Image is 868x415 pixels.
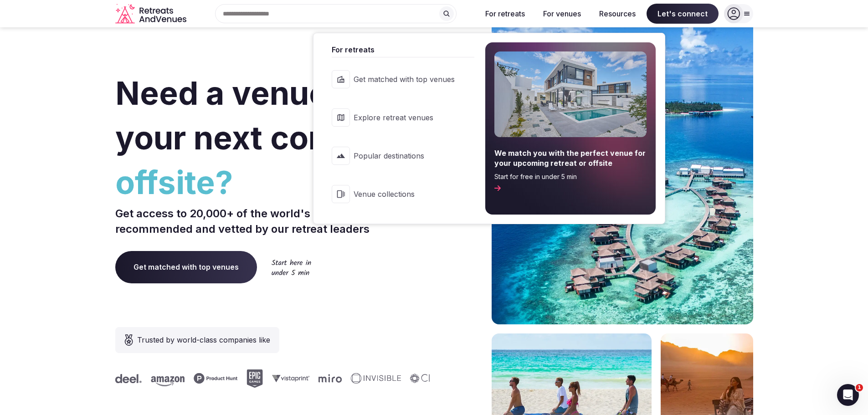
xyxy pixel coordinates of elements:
[478,4,532,24] button: For retreats
[115,160,431,205] span: offsite?
[485,42,656,215] a: We match you with the perfect venue for your upcoming retreat or offsiteStart for free in under 5...
[272,259,311,275] img: Start here in under 5 min
[323,61,474,97] a: Get matched with top venues
[115,4,188,24] a: Visit the homepage
[246,369,262,388] svg: Epic Games company logo
[323,138,474,174] a: Popular destinations
[115,251,257,283] a: Get matched with top venues
[536,4,588,24] button: For venues
[494,51,647,137] img: For retreats
[114,374,141,383] svg: Deel company logo
[318,374,341,383] svg: Miro company logo
[592,4,643,24] button: Resources
[856,384,863,391] span: 1
[323,99,474,136] a: Explore retreat venues
[115,206,431,236] p: Get access to 20,000+ of the world's top retreat venues recommended and vetted by our retreat lea...
[354,74,455,84] span: Get matched with top venues
[137,334,270,345] span: Trusted by world-class companies like
[271,374,308,382] svg: Vistaprint company logo
[354,189,455,199] span: Venue collections
[323,176,474,212] a: Venue collections
[115,74,415,157] span: Need a venue for your next company
[354,113,455,123] span: Explore retreat venues
[350,373,400,384] svg: Invisible company logo
[494,148,647,169] span: We match you with the perfect venue for your upcoming retreat or offsite
[837,384,859,406] iframe: Intercom live chat
[354,151,455,161] span: Popular destinations
[115,4,188,24] svg: Retreats and Venues company logo
[647,4,719,24] span: Let's connect
[494,172,647,181] span: Start for free in under 5 min
[332,44,474,55] span: For retreats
